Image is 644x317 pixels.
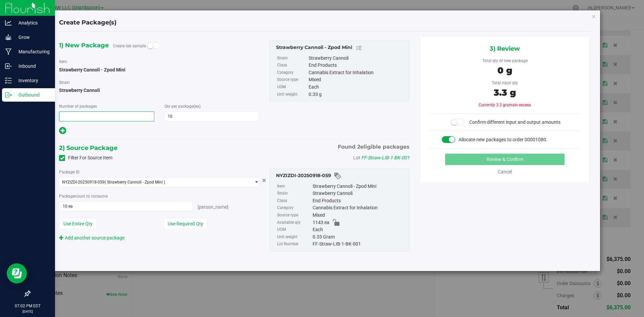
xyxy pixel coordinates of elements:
[313,233,406,241] div: 0.33 Gram
[277,197,311,205] label: Class
[12,19,52,27] p: Analytics
[164,104,201,109] span: Qty per package
[277,84,307,91] label: UOM
[113,41,146,51] label: Create lab sample
[277,55,307,62] label: Strain
[482,58,528,63] span: Total qty of new package
[59,194,108,199] span: Package to consume
[277,76,307,84] label: Source type
[276,44,406,52] div: Strawberry Cannoli - Zpod Mini
[5,34,12,41] inline-svg: Grow
[277,190,311,197] label: Strain
[277,226,311,233] label: UOM
[277,69,307,76] label: Category
[194,104,201,109] span: (ea)
[59,202,192,211] input: 10 ea
[5,19,12,26] inline-svg: Analytics
[277,233,311,241] label: Unit weight
[492,81,518,85] span: Total input qty
[12,48,52,56] p: Manufacturing
[459,137,547,142] span: Allocate new packages to order 00001080.
[5,63,12,69] inline-svg: Inbound
[445,154,565,165] button: Review & Confirm
[497,65,512,76] span: 0 g
[479,103,531,107] span: Currently 3.3 grams
[276,172,406,180] div: NYZIZDI-20250918-059
[59,59,67,65] label: Item
[105,180,165,184] span: ( Strawberry Cannoli - Zpod Mini )
[59,67,125,72] span: Strawberry Cannoli - Zpod Mini
[62,180,105,184] span: NYZIZDI-20250918-059
[277,241,311,248] label: Lot Number
[165,112,259,121] input: 10
[313,212,406,219] div: Mixed
[309,62,406,69] div: End Products
[498,169,512,174] a: Cancel
[12,91,52,99] p: Outbound
[494,87,516,98] span: 3.3 g
[59,18,116,27] h4: Create Package(s)
[309,91,406,98] div: 0.33 g
[277,212,311,219] label: Source type
[313,190,406,197] div: Strawberry Cannoli
[277,204,311,212] label: Category
[469,119,560,125] span: Confirm different input and output amounts
[59,170,79,174] span: Package ID
[3,309,52,314] p: [DATE]
[59,218,97,229] button: Use Entire Qty
[5,92,12,98] inline-svg: Outbound
[353,155,360,160] span: Lot
[163,218,208,229] button: Use Required Qty
[313,226,406,233] div: Each
[313,197,406,205] div: End Products
[357,144,360,150] span: 2
[309,76,406,84] div: Mixed
[5,48,12,55] inline-svg: Manufacturing
[7,263,27,283] iframe: Resource center
[59,235,124,241] a: Add another source package
[59,129,66,135] span: Add new output
[198,204,228,210] span: [PERSON_NAME]
[59,85,259,95] span: Strawberry Cannoli
[309,55,406,62] div: Strawberry Cannoli
[59,154,112,161] label: Filter For Source Item
[313,219,329,226] span: 1143 ea
[277,91,307,98] label: Unit weight
[5,77,12,84] inline-svg: Inventory
[277,183,311,190] label: Item
[260,175,268,185] button: Cancel button
[338,143,410,151] span: Found eligible packages
[515,103,531,107] span: in excess
[3,303,52,309] p: 07:02 PM EDT
[313,183,406,190] div: Strawberry Cannoli - Zpod Mini
[12,33,52,41] p: Grow
[59,104,97,109] span: Number of packages
[313,204,406,212] div: Cannabis Extract for Inhalation
[59,80,70,86] label: Strain
[12,76,52,85] p: Inventory
[277,62,307,69] label: Class
[309,84,406,91] div: Each
[490,44,520,54] span: 3) Review
[313,241,406,248] div: FF-Straw-LIB-1-BK-001
[251,177,259,187] span: select
[277,219,311,226] label: Available qty
[59,143,117,153] span: 2) Source Package
[12,62,52,70] p: Inbound
[75,194,85,199] span: count
[361,155,410,160] span: FF-Straw-LIB-1-BK-001
[309,69,406,76] div: Cannabis Extract for Inhalation
[59,40,109,50] span: 1) New Package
